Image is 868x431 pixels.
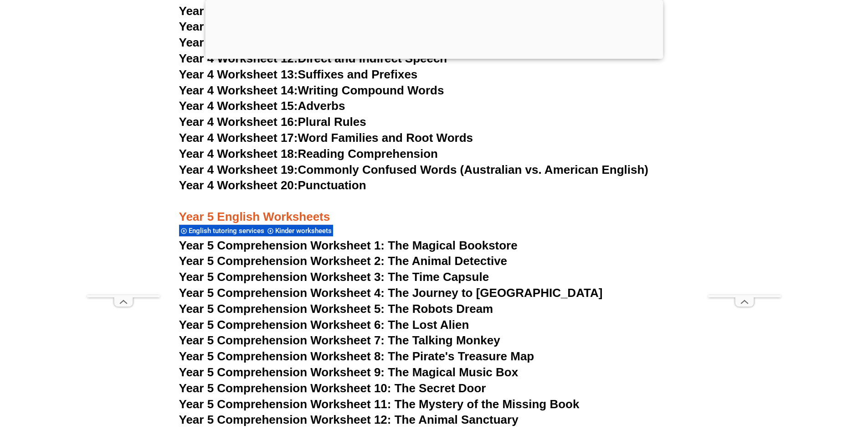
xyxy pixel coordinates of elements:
[179,163,298,177] span: Year 4 Worksheet 19:
[179,365,519,379] a: Year 5 Comprehension Worksheet 9: The Magical Music Box
[179,83,444,97] a: Year 4 Worksheet 14:Writing Compound Words
[266,224,333,237] div: Kinder worksheets
[275,227,334,235] span: Kinder worksheets
[179,147,298,161] span: Year 4 Worksheet 18:
[179,397,580,411] a: Year 5 Comprehension Worksheet 11: The Mystery of the Missing Book
[179,99,298,113] span: Year 4 Worksheet 15:
[179,286,603,300] a: Year 5 Comprehension Worksheet 4: The Journey to [GEOGRAPHIC_DATA]
[179,52,298,65] span: Year 4 Worksheet 12:
[179,115,298,129] span: Year 4 Worksheet 16:
[179,83,298,97] span: Year 4 Worksheet 14:
[179,68,418,81] a: Year 4 Worksheet 13:Suffixes and Prefixes
[179,239,518,252] a: Year 5 Comprehension Worksheet 1: The Magical Bookstore
[87,21,160,295] iframe: Advertisement
[716,328,868,431] iframe: Chat Widget
[179,318,469,332] a: Year 5 Comprehension Worksheet 6: The Lost Alien
[179,52,447,65] a: Year 4 Worksheet 12:Direct and Indirect Speech
[179,20,298,33] span: Year 4 Worksheet 10:
[179,131,298,145] span: Year 4 Worksheet 17:
[179,147,438,161] a: Year 4 Worksheet 18:Reading Comprehension
[179,99,345,113] a: Year 4 Worksheet 15:Adverbs
[179,413,519,426] a: Year 5 Comprehension Worksheet 12: The Animal Sanctuary
[179,178,298,192] span: Year 4 Worksheet 20:
[179,36,427,49] a: Year 4 Worksheet 11:Similes and Metaphors
[179,270,489,284] a: Year 5 Comprehension Worksheet 3: The Time Capsule
[179,163,649,177] a: Year 4 Worksheet 19:Commonly Confused Words (Australian vs. American English)
[179,254,508,268] a: Year 5 Comprehension Worksheet 2: The Animal Detective
[179,302,493,316] a: Year 5 Comprehension Worksheet 5: The Robots Dream
[179,4,363,18] a: Year 4 Worksheet 9:Prepositions
[179,194,689,225] h3: Year 5 English Worksheets
[179,4,292,18] span: Year 4 Worksheet 9:
[179,381,486,395] a: Year 5 Comprehension Worksheet 10: The Secret Door
[708,21,781,295] iframe: Advertisement
[179,178,366,192] a: Year 4 Worksheet 20:Punctuation
[179,68,298,81] span: Year 4 Worksheet 13:
[179,333,500,347] a: Year 5 Comprehension Worksheet 7: The Talking Monkey
[179,131,473,145] a: Year 4 Worksheet 17:Word Families and Root Words
[189,227,267,235] span: English tutoring services
[179,36,298,49] span: Year 4 Worksheet 11:
[179,349,534,363] a: Year 5 Comprehension Worksheet 8: The Pirate's Treasure Map
[179,115,366,129] a: Year 4 Worksheet 16:Plural Rules
[179,224,266,237] div: English tutoring services
[179,20,435,33] a: Year 4 Worksheet 10:Subject-Verb Agreement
